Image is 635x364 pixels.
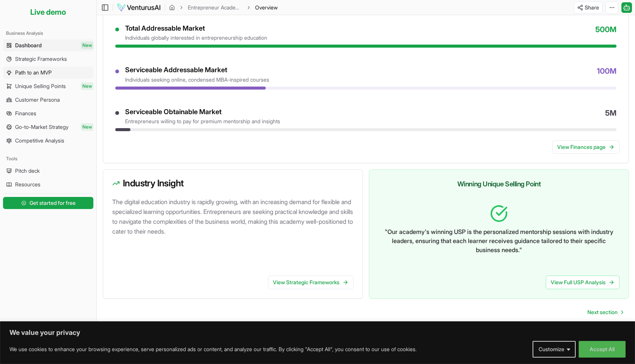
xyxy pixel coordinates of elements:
[3,53,93,65] a: Strategic Frameworks
[3,107,93,119] a: Finances
[581,305,629,320] a: Go to next page
[15,110,36,117] span: Finances
[15,69,52,76] span: Path to an MVP
[587,308,618,316] span: Next section
[3,94,93,106] a: Customer Persona
[15,55,67,63] span: Strategic Frameworks
[533,341,576,358] button: Customize
[595,24,616,42] span: 500M
[188,4,242,11] a: Entrepreneur Academy
[15,137,64,144] span: Competitive Analysis
[125,66,269,74] div: Serviceable Addressable Market
[112,197,356,236] p: The digital education industry is rapidly growing, with an increasing demand for flexible and spe...
[81,82,93,90] span: New
[15,82,66,90] span: Unique Selling Points
[125,108,280,116] div: Serviceable Obtainable Market
[81,123,93,131] span: New
[3,178,93,191] a: Resources
[9,345,417,354] p: We use cookies to enhance your browsing experience, serve personalized ads or content, and analyz...
[585,4,599,11] span: Share
[81,42,93,49] span: New
[3,165,93,177] a: Pitch deck
[597,66,616,84] span: 100M
[574,2,602,14] button: Share
[3,27,93,39] div: Business Analysis
[9,328,626,337] p: We value your privacy
[125,76,269,84] div: individuals seeking online, condensed MBA-inspired courses
[3,67,93,79] a: Path to an MVP
[3,80,93,92] a: Unique Selling PointsNew
[384,227,613,254] p: " Our academy's winning USP is the personalized mentorship sessions with industry leaders, ensuri...
[117,3,161,12] img: logo
[169,4,278,11] nav: breadcrumb
[112,179,353,188] h3: Industry Insight
[3,195,93,211] a: Get started for free
[255,4,278,11] span: Overview
[29,199,76,207] span: Get started for free
[125,118,280,125] div: entrepreneurs willing to pay for premium mentorship and insights
[15,123,68,131] span: Go-to-Market Strategy
[125,24,267,33] div: Total Addressable Market
[15,42,42,49] span: Dashboard
[378,179,620,189] h3: Winning Unique Selling Point
[3,39,93,51] a: DashboardNew
[3,197,93,209] button: Get started for free
[552,140,620,154] a: View Finances page
[546,276,620,289] a: View Full USP Analysis
[581,305,629,320] nav: pagination
[15,181,40,188] span: Resources
[15,167,40,175] span: Pitch deck
[579,341,626,358] button: Accept All
[125,34,267,42] div: individuals globally interested in entrepreneurship education
[3,153,93,165] div: Tools
[605,108,616,125] span: 5M
[3,135,93,147] a: Competitive Analysis
[15,96,60,104] span: Customer Persona
[268,276,353,289] a: View Strategic Frameworks
[3,121,93,133] a: Go-to-Market StrategyNew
